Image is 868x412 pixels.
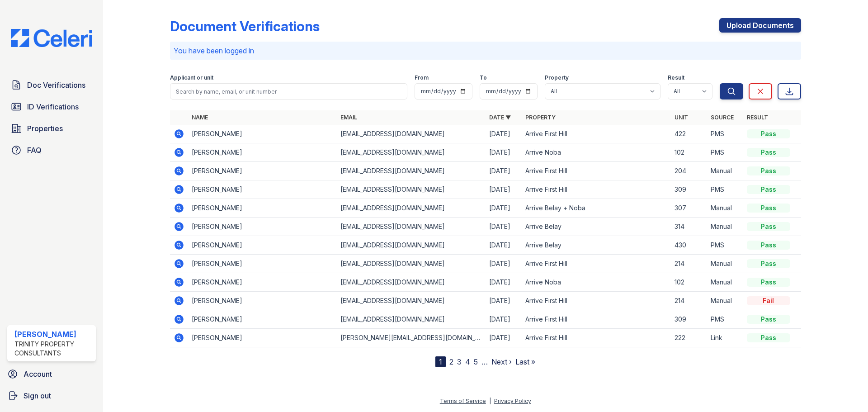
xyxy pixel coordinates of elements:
[707,125,743,143] td: PMS
[747,222,790,231] div: Pass
[747,166,790,175] div: Pass
[24,369,52,379] span: Account
[719,18,801,33] a: Upload Documents
[457,357,462,366] a: 3
[522,162,670,180] td: Arrive First Hill
[711,114,734,121] a: Source
[671,143,707,162] td: 102
[7,98,96,116] a: ID Verifications
[522,273,670,292] td: Arrive Noba
[522,199,670,218] td: Arrive Belay + Noba
[675,114,688,121] a: Unit
[668,74,684,81] label: Result
[671,255,707,273] td: 214
[525,114,556,121] a: Property
[7,119,96,137] a: Properties
[188,162,337,180] td: [PERSON_NAME]
[486,310,522,329] td: [DATE]
[337,125,486,143] td: [EMAIL_ADDRESS][DOMAIN_NAME]
[707,236,743,255] td: PMS
[337,199,486,218] td: [EMAIL_ADDRESS][DOMAIN_NAME]
[4,387,99,405] a: Sign out
[486,236,522,255] td: [DATE]
[188,329,337,347] td: [PERSON_NAME]
[188,125,337,143] td: [PERSON_NAME]
[188,199,337,218] td: [PERSON_NAME]
[747,148,790,157] div: Pass
[747,315,790,324] div: Pass
[522,255,670,273] td: Arrive First Hill
[707,199,743,218] td: Manual
[494,398,531,404] a: Privacy Policy
[671,329,707,347] td: 222
[174,45,797,56] p: You have been logged in
[170,74,213,81] label: Applicant or unit
[515,357,535,366] a: Last »
[188,236,337,255] td: [PERSON_NAME]
[707,218,743,236] td: Manual
[188,273,337,292] td: [PERSON_NAME]
[707,273,743,292] td: Manual
[486,273,522,292] td: [DATE]
[491,357,512,366] a: Next ›
[4,29,99,47] img: CE_Logo_Blue-a8612792a0a2168367f1c8372b55b34899dd931a85d93a1a3d3e32e68fde9ad4.png
[481,356,488,367] span: …
[192,114,208,121] a: Name
[4,365,99,383] a: Account
[474,357,478,366] a: 5
[522,218,670,236] td: Arrive Belay
[747,114,768,121] a: Result
[7,141,96,159] a: FAQ
[170,83,407,99] input: Search by name, email, or unit number
[337,162,486,180] td: [EMAIL_ADDRESS][DOMAIN_NAME]
[188,218,337,236] td: [PERSON_NAME]
[337,180,486,199] td: [EMAIL_ADDRESS][DOMAIN_NAME]
[747,204,790,213] div: Pass
[671,162,707,180] td: 204
[486,143,522,162] td: [DATE]
[522,125,670,143] td: Arrive First Hill
[522,310,670,329] td: Arrive First Hill
[522,292,670,310] td: Arrive First Hill
[707,310,743,329] td: PMS
[7,76,96,94] a: Doc Verifications
[188,180,337,199] td: [PERSON_NAME]
[486,292,522,310] td: [DATE]
[449,357,453,366] a: 2
[24,390,51,401] span: Sign out
[707,255,743,273] td: Manual
[337,236,486,255] td: [EMAIL_ADDRESS][DOMAIN_NAME]
[486,125,522,143] td: [DATE]
[480,74,487,81] label: To
[747,333,790,342] div: Pass
[522,329,670,347] td: Arrive First Hill
[27,123,63,134] span: Properties
[707,292,743,310] td: Manual
[340,114,357,121] a: Email
[522,143,670,162] td: Arrive Noba
[415,74,429,81] label: From
[440,398,486,404] a: Terms of Service
[435,356,446,367] div: 1
[707,329,743,347] td: Link
[486,180,522,199] td: [DATE]
[671,125,707,143] td: 422
[747,241,790,250] div: Pass
[337,143,486,162] td: [EMAIL_ADDRESS][DOMAIN_NAME]
[337,273,486,292] td: [EMAIL_ADDRESS][DOMAIN_NAME]
[671,236,707,255] td: 430
[337,292,486,310] td: [EMAIL_ADDRESS][DOMAIN_NAME]
[188,143,337,162] td: [PERSON_NAME]
[671,199,707,218] td: 307
[707,180,743,199] td: PMS
[27,80,85,90] span: Doc Verifications
[337,310,486,329] td: [EMAIL_ADDRESS][DOMAIN_NAME]
[671,292,707,310] td: 214
[747,185,790,194] div: Pass
[465,357,470,366] a: 4
[188,310,337,329] td: [PERSON_NAME]
[747,296,790,305] div: Fail
[486,199,522,218] td: [DATE]
[486,329,522,347] td: [DATE]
